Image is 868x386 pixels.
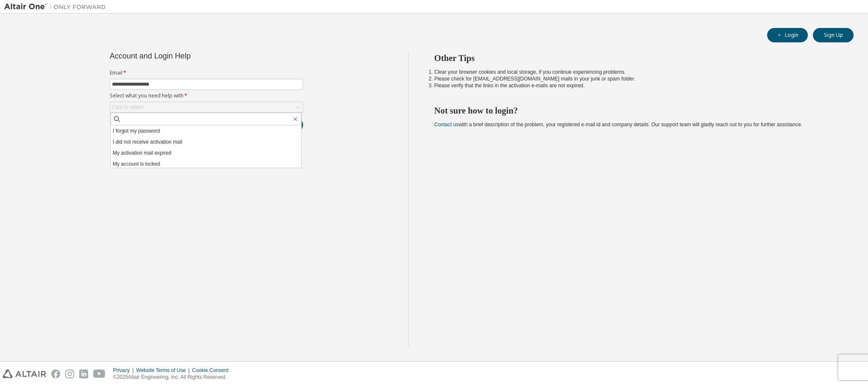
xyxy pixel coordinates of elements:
a: Contact us [434,122,459,128]
li: Please verify that the links in the activation e-mails are not expired. [434,82,839,89]
div: Click to select [110,102,303,112]
div: Website Terms of Use [136,367,192,374]
div: Cookie Consent [192,367,233,374]
p: © 2025 Altair Engineering, Inc. All Rights Reserved. [113,374,234,381]
div: Account and Login Help [110,53,264,59]
img: youtube.svg [93,369,106,378]
h2: Not sure how to login? [434,105,839,116]
li: Clear your browser cookies and local storage, if you continue experiencing problems. [434,69,839,75]
img: Altair One [4,3,110,11]
button: Sign Up [813,28,854,42]
img: facebook.svg [51,369,60,378]
label: Select what you need help with [110,92,303,99]
li: I forgot my password [111,125,301,136]
img: altair_logo.svg [3,369,46,378]
div: Click to select [112,104,143,111]
span: with a brief description of the problem, your registered e-mail id and company details. Our suppo... [434,122,802,128]
img: instagram.svg [65,369,74,378]
li: Please check for [EMAIL_ADDRESS][DOMAIN_NAME] mails in your junk or spam folder. [434,75,839,82]
h2: Other Tips [434,53,839,64]
img: linkedin.svg [79,369,88,378]
div: Privacy [113,367,136,374]
button: Login [767,28,808,42]
label: Email [110,69,303,76]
